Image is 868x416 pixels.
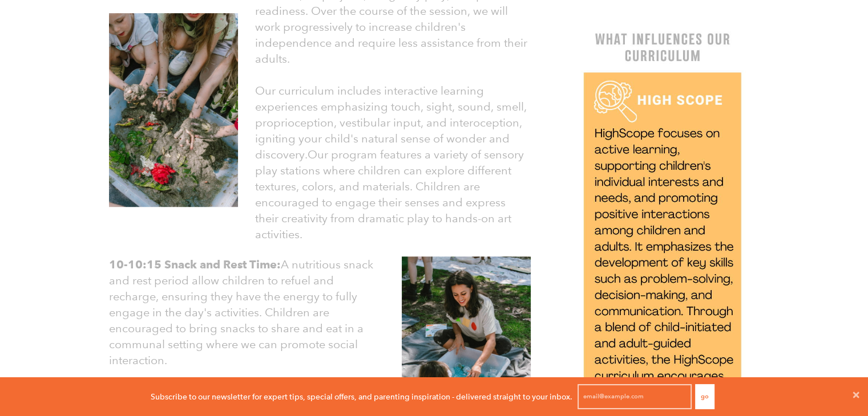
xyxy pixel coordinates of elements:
[578,384,692,409] input: email@example.com
[255,84,527,161] font: Our curriculum includes interactive learning experiences emphasizing touch, sight, sound, smell, ...
[109,258,281,271] strong: 10-10:15 Snack and Rest Time:
[255,148,524,241] span: Our program features a variety of sensory play stations where children can explore different text...
[695,384,714,409] button: Go
[109,258,373,367] font: A nutritious snack and rest period allow children to refuel and recharge, ensuring they have the ...
[151,390,572,403] p: Subscribe to our newsletter for expert tips, special offers, and parenting inspiration - delivere...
